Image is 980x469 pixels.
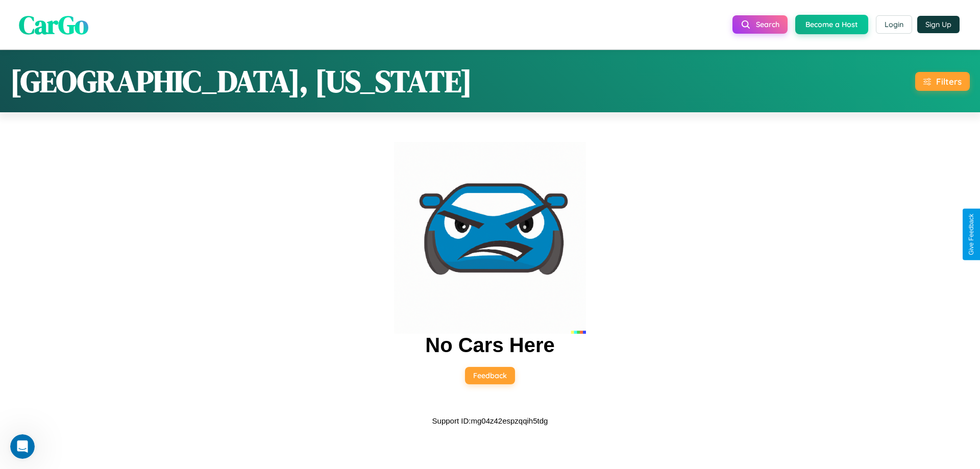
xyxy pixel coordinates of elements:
button: Feedback [465,367,515,384]
h1: [GEOGRAPHIC_DATA], [US_STATE] [10,60,472,102]
button: Sign Up [917,16,960,33]
div: Give Feedback [968,214,975,255]
h2: No Cars Here [425,334,554,357]
div: Filters [936,76,962,87]
span: CarGo [19,7,88,42]
button: Filters [915,72,970,91]
button: Become a Host [795,15,868,34]
button: Search [732,15,788,34]
img: car [394,142,586,334]
iframe: Intercom live chat [10,434,35,459]
button: Login [876,15,912,34]
span: Search [756,20,779,29]
p: Support ID: mg04z42espzqqih5tdg [432,414,548,428]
